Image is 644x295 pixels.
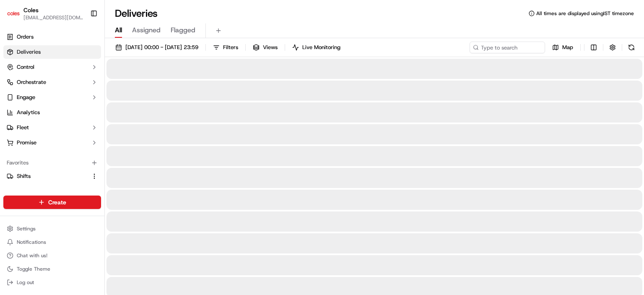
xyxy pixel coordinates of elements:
span: Orders [17,33,34,41]
span: Orchestrate [17,78,46,86]
span: Create [48,198,66,206]
span: Toggle Theme [17,266,50,272]
span: Chat with us! [17,252,47,259]
span: Assigned [132,25,161,35]
span: Fleet [17,124,29,131]
button: Filters [209,42,242,53]
button: Refresh [626,42,637,53]
button: ColesColes[EMAIL_ADDRESS][DOMAIN_NAME] [3,3,87,23]
button: Log out [3,277,101,288]
button: Orchestrate [3,76,101,89]
button: Toggle Theme [3,263,101,275]
span: Promise [17,139,36,146]
span: Flagged [171,25,195,35]
button: Engage [3,91,101,104]
img: Coles [7,7,20,20]
button: Create [3,196,101,209]
h1: Deliveries [115,7,158,20]
input: Type to search [470,42,545,53]
button: Live Monitoring [288,42,344,53]
button: [EMAIL_ADDRESS][DOMAIN_NAME] [23,14,83,21]
button: Chat with us! [3,250,101,261]
div: Favorites [3,156,101,170]
span: [DATE] 00:00 - [DATE] 23:59 [125,44,198,51]
a: Orders [3,30,101,44]
button: Views [249,42,281,53]
button: Notifications [3,236,101,248]
a: Shifts [7,172,88,180]
button: Fleet [3,121,101,134]
span: All times are displayed using IST timezone [536,10,634,17]
span: Views [263,44,278,51]
button: [DATE] 00:00 - [DATE] 23:59 [112,42,202,53]
span: Shifts [17,172,31,180]
button: Promise [3,136,101,149]
span: Engage [17,94,35,101]
span: All [115,25,122,35]
span: Settings [17,225,36,232]
span: Live Monitoring [302,44,340,51]
button: Settings [3,223,101,235]
span: Log out [17,279,34,286]
span: Analytics [17,109,40,116]
button: Drivers [3,185,101,198]
a: Analytics [3,106,101,119]
span: Deliveries [17,48,41,56]
span: Map [562,44,573,51]
button: Control [3,60,101,74]
button: Map [548,42,577,53]
button: Shifts [3,170,101,183]
span: Drivers [17,188,34,195]
button: Coles [23,6,39,14]
a: Drivers [7,188,88,195]
a: Deliveries [3,45,101,59]
span: Notifications [17,239,46,245]
span: Filters [223,44,238,51]
span: Control [17,63,34,71]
